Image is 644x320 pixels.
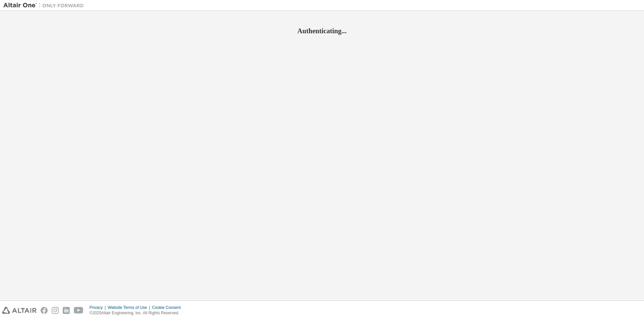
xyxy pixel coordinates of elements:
[63,307,70,314] img: linkedin.svg
[41,307,48,314] img: facebook.svg
[90,310,185,316] p: © 2025 Altair Engineering, Inc. All Rights Reserved.
[74,307,84,314] img: youtube.svg
[90,305,108,310] div: Privacy
[152,305,184,310] div: Cookie Consent
[52,307,59,314] img: instagram.svg
[108,305,152,310] div: Website Terms of Use
[3,27,641,35] h2: Authenticating...
[3,2,87,9] img: Altair One
[2,307,37,314] img: altair_logo.svg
